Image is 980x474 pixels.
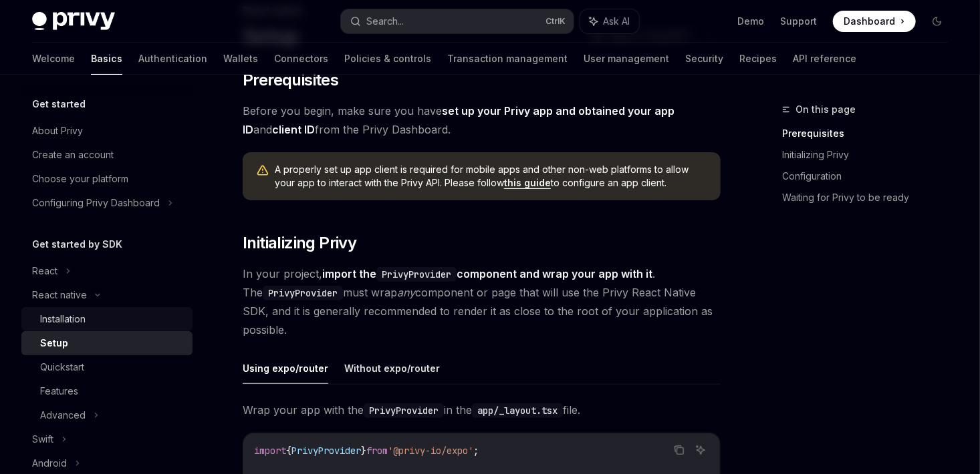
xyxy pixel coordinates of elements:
[275,163,707,190] span: A properly set up app client is required for mobile apps and other non-web platforms to allow you...
[243,401,721,419] span: Wrap your app with the in the file.
[32,96,86,112] h5: Get started
[32,43,75,75] a: Welcome
[376,267,457,282] code: PrivyProvider
[243,101,721,139] span: Before you begin, make sure you have and from the Privy Dashboard.
[243,232,356,254] span: Initializing Privy
[21,355,193,379] a: Quickstart
[32,12,115,31] img: dark logo
[833,11,916,32] a: Dashboard
[243,264,721,339] span: In your project, . The must wrap component or page that will use the Privy React Native SDK, and ...
[274,43,328,75] a: Connectors
[364,403,444,418] code: PrivyProvider
[580,9,639,33] button: Ask AI
[40,311,86,327] div: Installation
[692,441,709,459] button: Ask AI
[91,43,122,75] a: Basics
[256,164,269,178] svg: Warning
[793,43,856,75] a: API reference
[21,119,193,143] a: About Privy
[844,15,895,28] span: Dashboard
[737,15,764,28] a: Demo
[782,187,959,208] a: Waiting for Privy to be ready
[782,144,959,166] a: Initializing Privy
[739,43,777,75] a: Recipes
[782,166,959,187] a: Configuration
[344,43,431,75] a: Policies & controls
[40,335,68,351] div: Setup
[447,43,568,75] a: Transaction management
[21,143,193,167] a: Create an account
[21,167,193,191] a: Choose your platform
[472,403,563,418] code: app/_layout.tsx
[473,445,479,457] span: ;
[286,445,291,457] span: {
[243,69,338,91] span: Prerequisites
[670,441,688,459] button: Copy the contents from the code block
[361,445,366,457] span: }
[243,352,328,384] button: Using expo/router
[685,43,723,75] a: Security
[32,123,83,139] div: About Privy
[32,236,122,252] h5: Get started by SDK
[32,263,57,279] div: React
[584,43,669,75] a: User management
[927,11,948,32] button: Toggle dark mode
[40,407,86,423] div: Advanced
[32,147,114,163] div: Create an account
[21,331,193,355] a: Setup
[782,123,959,144] a: Prerequisites
[263,286,343,300] code: PrivyProvider
[366,445,388,457] span: from
[32,195,160,211] div: Configuring Privy Dashboard
[40,383,78,399] div: Features
[341,9,574,33] button: Search...CtrlK
[795,101,856,117] span: On this page
[32,431,53,447] div: Swift
[397,286,415,299] em: any
[254,445,286,457] span: import
[272,123,315,137] a: client ID
[366,13,404,29] div: Search...
[21,379,193,403] a: Features
[32,171,128,187] div: Choose your platform
[322,267,652,280] strong: import the component and wrap your app with it
[21,307,193,331] a: Installation
[545,16,566,27] span: Ctrl K
[780,15,817,28] a: Support
[243,104,675,137] a: set up your Privy app and obtained your app ID
[223,43,258,75] a: Wallets
[40,359,84,375] div: Quickstart
[291,445,361,457] span: PrivyProvider
[32,287,87,303] div: React native
[504,177,551,189] a: this guide
[388,445,473,457] span: '@privy-io/expo'
[32,455,67,471] div: Android
[344,352,440,384] button: Without expo/router
[603,15,630,28] span: Ask AI
[138,43,207,75] a: Authentication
